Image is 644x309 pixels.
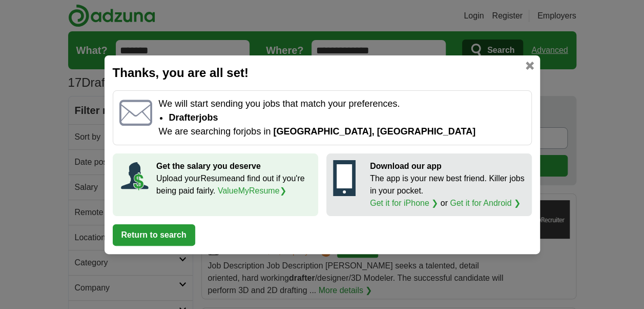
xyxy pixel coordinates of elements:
p: We will start sending you jobs that match your preferences. [158,97,525,111]
p: Download our app [370,160,525,172]
p: The app is your new best friend. Killer jobs in your pocket. or [370,172,525,209]
span: [GEOGRAPHIC_DATA], [GEOGRAPHIC_DATA] [273,126,475,137]
a: Get it for Android ❯ [450,199,521,207]
p: Get the salary you deserve [156,160,311,172]
button: Return to search [113,224,195,246]
li: Drafter jobs [169,111,525,125]
a: ValueMyResume❯ [218,186,286,195]
p: Upload your Resume and find out if you're being paid fairly. [156,172,311,197]
a: Get it for iPhone ❯ [370,199,438,207]
p: We are searching for jobs in [158,125,525,139]
h2: Thanks, you are all set! [113,64,532,82]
